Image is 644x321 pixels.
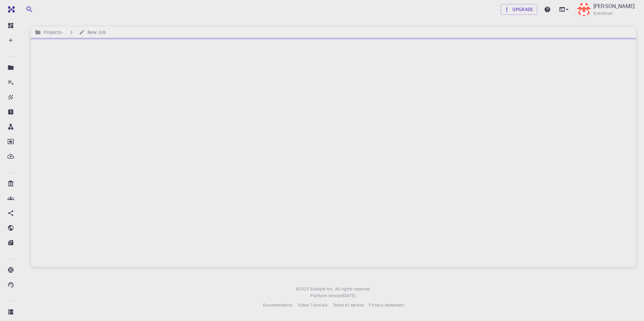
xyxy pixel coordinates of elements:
[41,29,64,36] h6: Projects -
[296,286,310,292] span: © 2025
[577,3,591,16] img: Bhargav Urupalli
[335,286,371,292] span: All rights reserved.
[34,29,107,36] nav: breadcrumb
[263,302,292,309] a: Documentation
[310,292,342,299] span: Platform version
[501,4,537,15] a: Upgrade
[342,293,357,298] span: [DATE] .
[593,10,612,17] span: Individual
[298,302,327,308] span: Video Tutorials
[298,302,327,309] a: Video Tutorials
[333,302,364,308] span: Terms of service
[342,292,357,299] a: [DATE].
[333,302,364,309] a: Terms of service
[310,286,334,292] a: Exabyte Inc.
[5,6,15,13] img: logo
[369,302,404,308] span: Privacy statement
[263,302,292,308] span: Documentation
[310,286,334,291] span: Exabyte Inc.
[85,29,106,36] h6: New Job
[593,2,635,10] p: [PERSON_NAME]
[369,302,404,309] a: Privacy statement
